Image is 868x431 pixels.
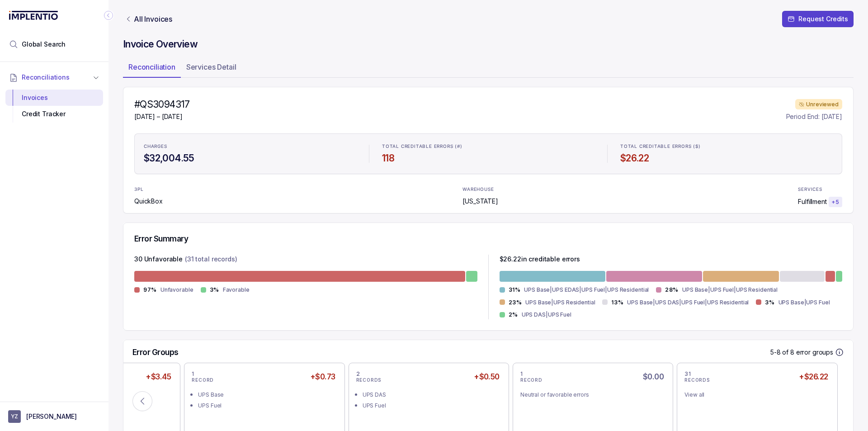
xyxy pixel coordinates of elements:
[509,299,522,306] p: 23%
[144,371,173,383] h5: +$3.45
[798,14,848,24] p: Request Credits
[684,378,710,383] p: RECORDS
[509,311,518,318] p: 2%
[181,60,242,78] li: Tab Services Detail
[684,370,691,378] p: 31
[134,112,190,121] p: [DATE] – [DATE]
[684,390,822,399] div: View all
[8,410,21,423] span: User initials
[778,298,830,307] p: UPS Base|UPS Fuel
[831,199,840,206] p: + 5
[782,11,854,27] button: Request Credits
[123,60,181,78] li: Tab Reconciliation
[472,371,501,383] h5: +$0.50
[525,298,595,307] p: UPS Base|UPS Residential
[132,347,179,357] h5: Error Groups
[144,144,167,149] p: CHARGES
[796,348,833,357] p: error groups
[520,378,542,383] p: RECORD
[509,286,521,294] p: 31%
[134,14,172,24] p: All Invoices
[462,197,498,206] p: [US_STATE]
[160,285,193,294] p: Unfavorable
[798,187,822,192] p: SERVICES
[765,299,774,306] p: 3%
[462,187,494,192] p: WAREHOUSE
[377,137,600,170] li: Statistic TOTAL CREDITABLE ERRORS (#)
[198,401,336,410] div: UPS Fuel
[123,60,854,78] ul: Tab Group
[8,410,100,423] button: User initials[PERSON_NAME]
[134,234,188,244] h5: Error Summary
[26,412,77,421] p: [PERSON_NAME]
[786,112,842,121] p: Period End: [DATE]
[308,371,337,383] h5: +$0.73
[798,197,826,206] p: Fulfillment
[143,286,157,294] p: 97%
[611,299,623,306] p: 13%
[138,137,362,170] li: Statistic CHARGES
[134,197,163,206] p: QuickBox
[797,371,830,383] h5: +$26.22
[770,348,796,357] p: 5-8 of 8
[134,133,842,174] ul: Statistic Highlights
[500,255,580,265] p: $ 26.22 in creditable errors
[356,370,360,378] p: 2
[524,285,649,294] p: UPS Base|UPS EDAS|UPS Fuel|UPS Residential
[103,10,114,21] div: Collapse Icon
[382,152,594,165] h4: 118
[198,390,336,399] div: UPS Base
[123,14,174,24] a: Link All Invoices
[620,152,833,165] h4: $26.22
[134,255,183,265] p: 30 Unfavorable
[522,310,571,319] p: UPS DAS|UPS Fuel
[210,286,219,294] p: 3%
[363,390,500,399] div: UPS DAS
[641,371,665,383] h5: $0.00
[682,285,778,294] p: UPS Base|UPS Fuel|UPS Residential
[144,152,356,165] h4: $32,004.55
[615,137,838,170] li: Statistic TOTAL CREDITABLE ERRORS ($)
[192,370,194,378] p: 1
[22,73,70,82] span: Reconciliations
[382,144,462,149] p: TOTAL CREDITABLE ERRORS (#)
[134,98,190,111] h4: #QS3094317
[520,390,658,399] div: Neutral or favorable errors
[356,378,382,383] p: RECORDS
[223,285,250,294] p: Favorable
[5,67,103,87] button: Reconciliations
[13,90,96,106] div: Invoices
[185,255,237,265] p: (31 total records)
[123,38,854,51] h4: Invoice Overview
[5,88,103,124] div: Reconciliations
[795,99,842,110] div: Unreviewed
[134,187,158,192] p: 3PL
[186,62,236,72] p: Services Detail
[22,40,66,49] span: Global Search
[520,370,523,378] p: 1
[627,298,749,307] p: UPS Base|UPS DAS|UPS Fuel|UPS Residential
[665,286,679,294] p: 28%
[128,62,175,72] p: Reconciliation
[192,378,214,383] p: RECORD
[620,144,701,149] p: TOTAL CREDITABLE ERRORS ($)
[13,106,96,122] div: Credit Tracker
[363,401,500,410] div: UPS Fuel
